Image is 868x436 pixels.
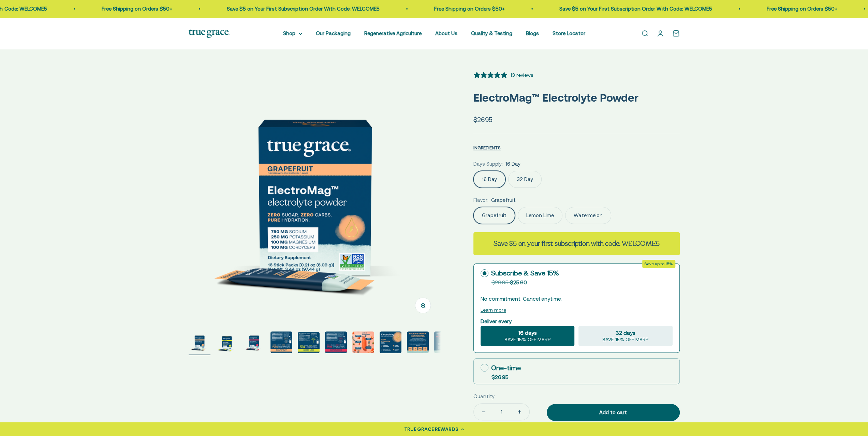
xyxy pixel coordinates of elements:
sale-price: $26.95 [473,115,492,125]
img: Rapid Hydration For: - Exercise endurance* - Stress support* - Electrolyte replenishment* - Muscl... [380,331,401,353]
span: INGREDIENTS [473,145,501,150]
a: Blogs [526,30,539,36]
button: Go to item 5 [298,332,320,355]
a: About Us [435,30,457,36]
a: Free Shipping on Orders $50+ [767,6,837,12]
div: Add to cart [560,408,666,417]
a: Regenerative Agriculture [364,30,422,36]
div: TRUE GRACE REWARDS [404,426,458,433]
a: Our Packaging [316,30,351,36]
span: Grapefruit [491,196,516,204]
img: Magnesium for heart health and stress support* Chloride to support pH balance and oxygen flow* So... [352,331,374,353]
summary: Shop [283,29,302,37]
img: ElectroMag™ [434,331,456,353]
button: Decrease quantity [474,404,494,420]
img: 750 mg sodium for fluid balance and cellular communication.* 250 mg potassium supports blood pres... [270,331,292,353]
a: Free Shipping on Orders $50+ [102,6,172,12]
button: Go to item 1 [189,331,210,355]
img: ElectroMag™ [189,71,441,323]
button: Go to item 7 [352,331,374,355]
button: Go to item 10 [434,331,456,355]
p: Save $5 on Your First Subscription Order With Code: WELCOME5 [227,5,380,13]
button: Increase quantity [510,404,529,420]
button: Go to item 6 [325,331,347,355]
a: Store Locator [553,30,585,36]
img: ElectroMag™ [325,331,347,353]
strong: Save $5 on your first subscription with code: WELCOME5 [494,239,659,248]
p: Save $5 on Your First Subscription Order With Code: WELCOME5 [559,5,712,13]
button: Go to item 8 [380,331,401,355]
a: Quality & Testing [471,30,512,36]
img: ElectroMag™ [189,331,210,353]
button: Go to item 3 [243,331,265,355]
label: Quantity: [473,392,496,401]
button: Go to item 2 [216,331,238,355]
img: ElectroMag™ [243,331,265,353]
a: Free Shipping on Orders $50+ [434,6,505,12]
button: Go to item 4 [270,331,292,355]
button: 5 stars, 13 ratings [473,71,533,79]
legend: Days Supply: [473,160,503,168]
legend: Flavor: [473,196,488,204]
div: 13 reviews [510,71,533,79]
img: ElectroMag™ [216,331,238,353]
span: 16 Day [505,160,520,168]
button: INGREDIENTS [473,144,501,152]
img: Everyone needs true hydration. From your extreme athletes to you weekend warriors, ElectroMag giv... [407,331,429,353]
button: Add to cart [547,404,680,421]
button: Go to item 9 [407,331,429,355]
p: ElectroMag™ Electrolyte Powder [473,89,680,106]
img: ElectroMag™ [298,332,320,353]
